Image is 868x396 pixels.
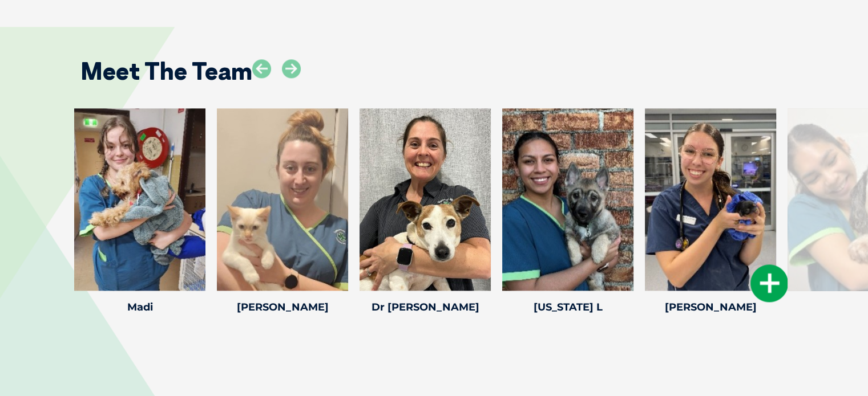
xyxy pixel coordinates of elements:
[645,302,776,312] h4: [PERSON_NAME]
[74,302,205,312] h4: Madi
[502,302,633,312] h4: [US_STATE] L
[217,302,348,312] h4: [PERSON_NAME]
[80,59,252,83] h2: Meet The Team
[360,302,491,312] h4: Dr [PERSON_NAME]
